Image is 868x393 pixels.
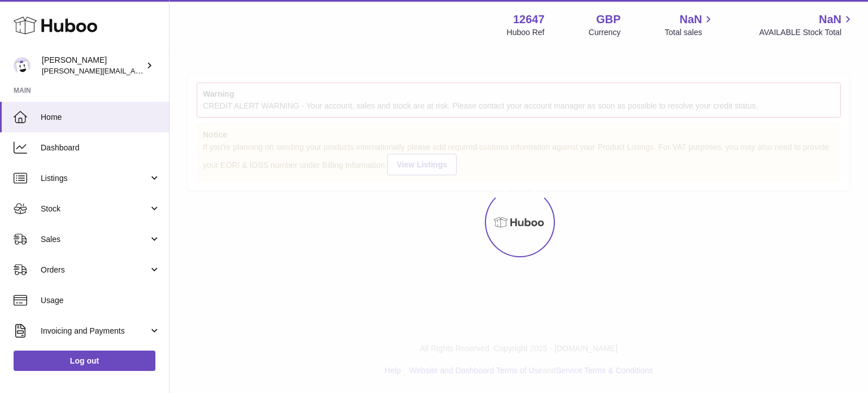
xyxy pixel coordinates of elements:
span: Sales [41,234,149,245]
span: AVAILABLE Stock Total [759,27,854,38]
span: Usage [41,295,160,306]
img: peter@pinter.co.uk [14,57,31,74]
a: Log out [14,351,155,371]
span: Home [41,112,160,123]
div: [PERSON_NAME] [42,55,144,76]
span: Stock [41,204,149,214]
span: [PERSON_NAME][EMAIL_ADDRESS][PERSON_NAME][DOMAIN_NAME] [42,66,287,75]
div: Huboo Ref [507,27,545,38]
span: Invoicing and Payments [41,326,149,336]
a: NaN Total sales [665,12,715,38]
span: Total sales [665,27,715,38]
span: Dashboard [41,142,160,153]
div: Currency [589,27,621,38]
span: NaN [679,12,702,27]
span: Orders [41,265,149,275]
strong: GBP [596,12,620,27]
span: NaN [819,12,841,27]
span: Listings [41,173,149,184]
strong: 12647 [513,12,545,27]
a: NaN AVAILABLE Stock Total [759,12,854,38]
